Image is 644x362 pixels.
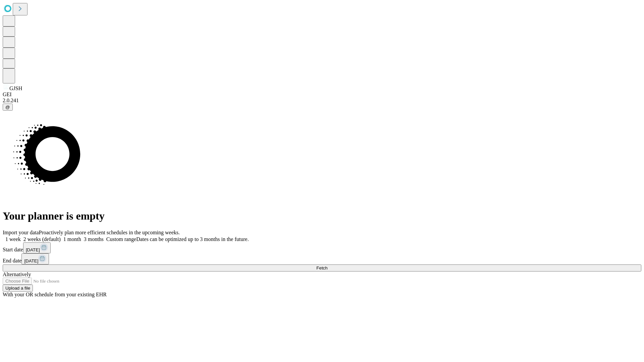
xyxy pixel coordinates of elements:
span: Dates can be optimized up to 3 months in the future. [136,236,249,242]
h1: Your planner is empty [3,210,641,222]
button: Fetch [3,264,641,271]
span: Proactively plan more efficient schedules in the upcoming weeks. [39,230,180,235]
span: Import your data [3,230,39,235]
span: [DATE] [26,247,40,252]
span: 1 week [5,236,21,242]
button: @ [3,104,13,111]
div: GEI [3,92,641,98]
span: [DATE] [24,258,38,263]
span: @ [5,105,10,110]
span: GJSH [9,85,22,91]
span: 2 weeks (default) [23,236,61,242]
button: Upload a file [3,285,33,292]
div: End date [3,253,641,264]
span: Custom range [106,236,136,242]
span: With your OR schedule from your existing EHR [3,292,107,297]
button: [DATE] [21,253,49,264]
span: Fetch [316,265,327,270]
span: Alternatively [3,271,31,277]
div: 2.0.241 [3,98,641,104]
span: 1 month [63,236,81,242]
span: 3 months [84,236,104,242]
div: Start date [3,242,641,253]
button: [DATE] [23,242,51,253]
